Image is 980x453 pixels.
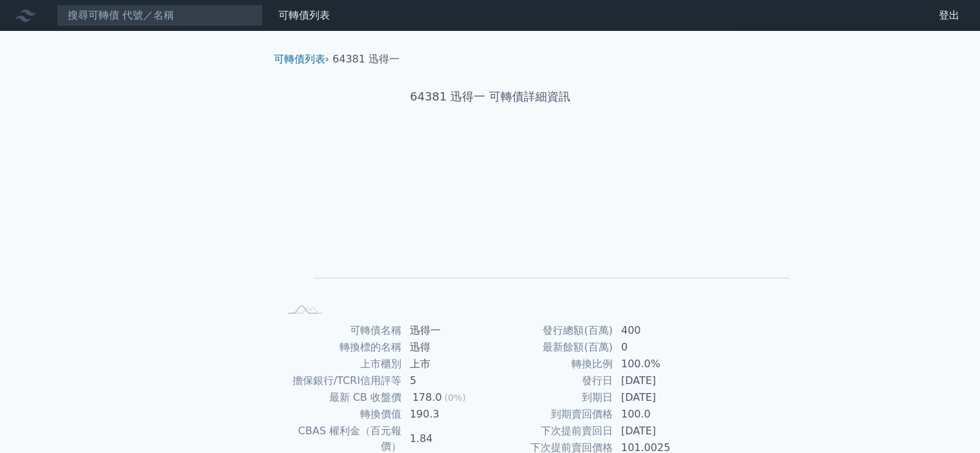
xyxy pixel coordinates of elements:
[274,52,329,67] li: ›
[613,339,702,356] td: 0
[402,356,490,372] td: 上市
[279,406,402,423] td: 轉換價值
[490,339,613,356] td: 最新餘額(百萬)
[490,406,613,423] td: 到期賣回價格
[928,5,970,26] a: 登出
[402,322,490,339] td: 迅得一
[332,52,399,67] li: 64381 迅得一
[613,356,702,372] td: 100.0%
[300,146,790,300] g: Chart
[274,53,325,65] a: 可轉債列表
[613,372,702,389] td: [DATE]
[279,322,402,339] td: 可轉債名稱
[490,389,613,406] td: 到期日
[613,406,702,423] td: 100.0
[490,356,613,372] td: 轉換比例
[278,9,330,21] a: 可轉債列表
[402,406,490,423] td: 190.3
[264,88,717,106] h1: 64381 迅得一 可轉債詳細資訊
[490,423,613,439] td: 下次提前賣回日
[490,322,613,339] td: 發行總額(百萬)
[490,372,613,389] td: 發行日
[402,372,490,389] td: 5
[279,339,402,356] td: 轉換標的名稱
[279,389,402,406] td: 最新 CB 收盤價
[57,5,263,26] input: 搜尋可轉債 代號／名稱
[613,322,702,339] td: 400
[410,390,445,405] div: 178.0
[279,372,402,389] td: 擔保銀行/TCRI信用評等
[445,392,466,403] span: (0%)
[613,389,702,406] td: [DATE]
[402,339,490,356] td: 迅得
[279,356,402,372] td: 上市櫃別
[613,423,702,439] td: [DATE]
